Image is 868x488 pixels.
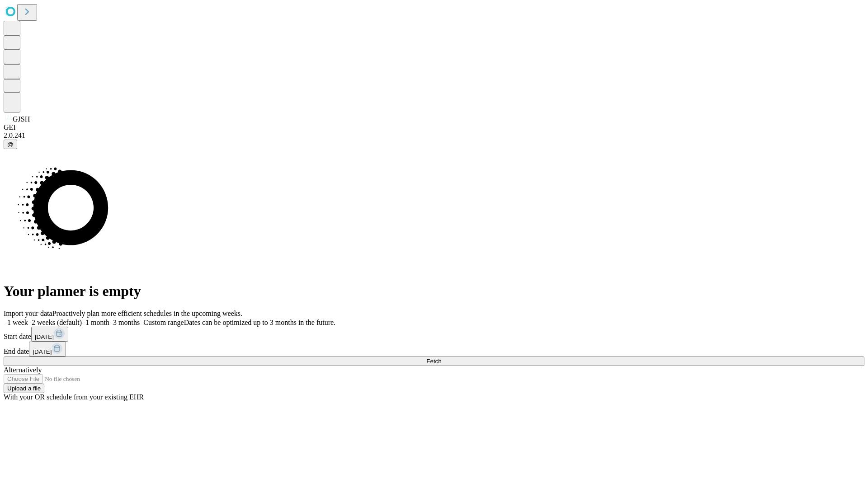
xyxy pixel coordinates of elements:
span: @ [7,141,14,148]
span: Alternatively [4,366,42,374]
button: [DATE] [29,342,66,357]
div: End date [4,342,864,357]
span: Proactively plan more efficient schedules in the upcoming weeks. [52,310,242,317]
button: Upload a file [4,384,44,393]
div: 2.0.241 [4,131,864,140]
span: 2 weeks (default) [32,319,82,326]
button: Fetch [4,357,864,366]
span: GJSH [13,115,30,123]
span: [DATE] [35,333,54,340]
span: [DATE] [33,348,52,355]
span: With your OR schedule from your existing EHR [4,393,144,401]
span: Fetch [426,358,441,365]
span: 3 months [113,319,140,326]
span: Import your data [4,310,52,317]
button: [DATE] [31,327,68,342]
span: Dates can be optimized up to 3 months in the future. [184,319,335,326]
div: GEI [4,123,864,131]
span: Custom range [143,319,184,326]
span: 1 week [7,319,28,326]
div: Start date [4,327,864,342]
span: 1 month [85,319,109,326]
button: @ [4,140,17,149]
h1: Your planner is empty [4,283,864,300]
